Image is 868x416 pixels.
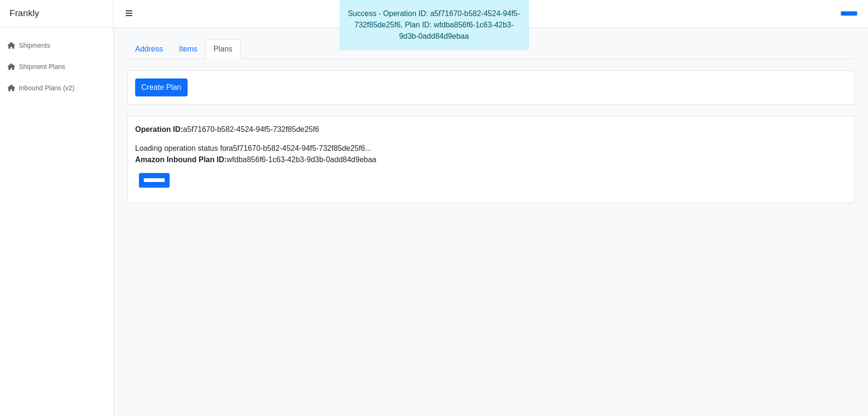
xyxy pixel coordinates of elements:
[135,124,847,135] p: a5f71670-b582-4524-94f5-732f85de25f6
[135,78,188,96] a: Create Plan
[135,156,227,164] strong: Amazon Inbound Plan ID:
[171,39,206,59] a: Items
[127,39,171,59] a: Address
[135,154,847,165] p: wfdba856f6-1c63-42b3-9d3b-0add84d9ebaa
[135,125,183,133] strong: Operation ID:
[135,143,847,154] div: Loading operation status for a5f71670-b582-4524-94f5-732f85de25f6 ...
[206,39,241,59] a: Plans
